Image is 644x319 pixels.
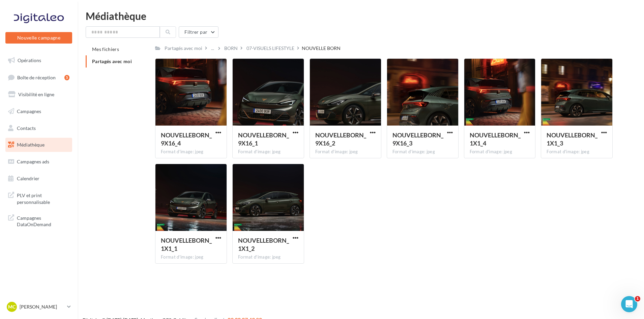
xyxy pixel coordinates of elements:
[20,303,64,310] p: [PERSON_NAME]
[315,131,366,147] span: NOUVELLEBORN_9X16_2
[238,131,289,147] span: NOUVELLEBORN_9X16_1
[470,131,521,147] span: NOUVELLEBORN_1X1_4
[4,70,74,85] a: Boîte de réception5
[8,303,16,310] span: MC
[621,296,637,312] iframe: Intercom live chat
[92,46,119,52] span: Mes fichiers
[4,138,74,152] a: Médiathèque
[161,149,221,155] div: Format d'image: jpeg
[392,149,453,155] div: Format d'image: jpeg
[17,191,69,205] span: PLV et print personnalisable
[4,121,74,135] a: Contacts
[161,237,212,252] span: NOUVELLEBORN_1X1_1
[4,104,74,118] a: Campagnes
[17,213,69,228] span: Campagnes DataOnDemand
[17,176,39,181] span: Calendrier
[4,188,74,208] a: PLV et print personnalisable
[17,125,36,131] span: Contacts
[64,75,69,80] div: 5
[635,296,640,301] span: 1
[5,300,72,313] a: MC [PERSON_NAME]
[4,53,74,68] a: Opérations
[302,45,341,52] div: NOUVELLE BORN
[547,149,607,155] div: Format d'image: jpeg
[179,26,218,38] button: Filtrer par
[315,149,376,155] div: Format d'image: jpeg
[17,74,56,80] span: Boîte de réception
[470,149,530,155] div: Format d'image: jpeg
[161,131,212,147] span: NOUVELLEBORN_9X16_4
[392,131,443,147] span: NOUVELLEBORN_9X16_3
[246,45,294,52] div: 07-VISUELS LIFESTYLE
[238,237,289,252] span: NOUVELLEBORN_1X1_2
[161,254,221,260] div: Format d'image: jpeg
[86,11,636,21] div: Médiathèque
[4,171,74,186] a: Calendrier
[18,57,41,63] span: Opérations
[210,44,215,53] div: ...
[238,254,298,260] div: Format d'image: jpeg
[17,108,41,114] span: Campagnes
[4,155,74,169] a: Campagnes ads
[224,45,238,52] div: BORN
[17,159,49,164] span: Campagnes ads
[547,131,597,147] span: NOUVELLEBORN_1X1_3
[92,58,132,64] span: Partagés avec moi
[17,142,45,148] span: Médiathèque
[5,32,72,44] button: Nouvelle campagne
[18,91,54,97] span: Visibilité en ligne
[165,45,202,52] div: Partagés avec moi
[4,87,74,102] a: Visibilité en ligne
[4,211,74,231] a: Campagnes DataOnDemand
[238,149,298,155] div: Format d'image: jpeg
